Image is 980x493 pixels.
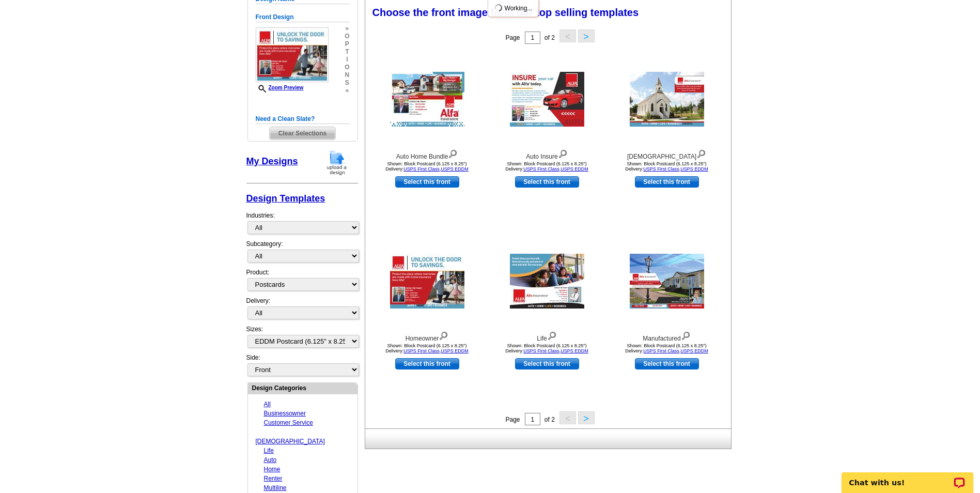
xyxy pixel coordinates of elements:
[559,29,576,42] button: <
[264,456,277,464] a: Auto
[256,438,325,445] a: [DEMOGRAPHIC_DATA]
[561,348,588,353] a: USPS EDDM
[505,34,520,41] span: Page
[448,147,458,159] img: view design details
[630,254,704,309] img: Manufactured
[578,29,595,42] button: >
[610,161,724,172] div: Shown: Block Postcard (6.125 x 8.25") Delivery: ,
[345,64,349,71] span: o
[246,239,358,268] div: Subcategory:
[523,166,559,172] a: USPS First Class
[323,149,350,176] img: upload-design
[264,484,287,491] a: Multiline
[345,33,349,40] span: o
[256,114,350,124] h5: Need a Clean Slate?
[345,56,349,64] span: i
[370,343,484,353] div: Shown: Block Postcard (6.125 x 8.25") Delivery: ,
[680,166,708,172] a: USPS EDDM
[345,25,349,33] span: »
[643,166,679,172] a: USPS First Class
[545,34,555,41] span: of 2
[523,348,559,353] a: USPS First Class
[345,40,349,48] span: p
[630,72,704,127] img: Church
[403,166,440,172] a: USPS First Class
[395,176,459,188] a: use this design
[264,475,283,482] a: Renter
[345,48,349,56] span: t
[441,348,469,353] a: USPS EDDM
[490,343,604,353] div: Shown: Block Postcard (6.125 x 8.25") Delivery: ,
[490,147,604,161] div: Auto Insure
[264,400,271,408] a: All
[264,410,306,417] a: Businessowner
[246,206,358,239] div: Industries:
[635,176,699,188] a: use this design
[246,268,358,296] div: Product:
[681,329,691,341] img: view design details
[490,161,604,172] div: Shown: Block Postcard (6.125 x 8.25") Delivery: ,
[246,193,325,204] a: Design Templates
[256,27,329,82] img: ALFAGEBBF_Homeowner_ALL.jpg
[441,166,469,172] a: USPS EDDM
[578,411,595,424] button: >
[510,72,584,127] img: Auto Insure
[680,348,708,353] a: USPS EDDM
[561,166,588,172] a: USPS EDDM
[610,329,724,343] div: Manufactured
[395,358,459,369] a: use this design
[835,460,980,493] iframe: LiveChat chat widget
[246,353,358,377] div: Side:
[490,329,604,343] div: Life
[370,147,484,161] div: Auto Home Bundle
[559,411,576,424] button: <
[635,358,699,369] a: use this design
[370,161,484,172] div: Shown: Block Postcard (6.125 x 8.25") Delivery: ,
[264,466,281,473] a: Home
[370,329,484,343] div: Homeowner
[248,383,357,393] div: Design Categories
[547,329,557,341] img: view design details
[696,147,706,159] img: view design details
[246,156,298,166] a: My Designs
[246,296,358,325] div: Delivery:
[372,7,639,18] span: Choose the front image from our top selling templates
[345,71,349,79] span: n
[515,176,579,188] a: use this design
[390,254,464,309] img: Homeowner
[270,127,335,140] span: Clear Selections
[256,85,304,90] a: Zoom Preview
[264,419,313,426] a: Customer Service
[545,416,555,423] span: of 2
[494,4,503,12] img: loading...
[390,72,464,127] img: Auto Home Bundle
[515,358,579,369] a: use this design
[345,87,349,95] span: »
[246,325,358,353] div: Sizes:
[345,79,349,87] span: s
[558,147,568,159] img: view design details
[610,147,724,161] div: [DEMOGRAPHIC_DATA]
[439,329,448,341] img: view design details
[264,447,274,454] a: Life
[505,416,520,423] span: Page
[643,348,679,353] a: USPS First Class
[403,348,440,353] a: USPS First Class
[610,343,724,353] div: Shown: Block Postcard (6.125 x 8.25") Delivery: ,
[256,12,350,22] h5: Front Design
[510,254,584,309] img: Life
